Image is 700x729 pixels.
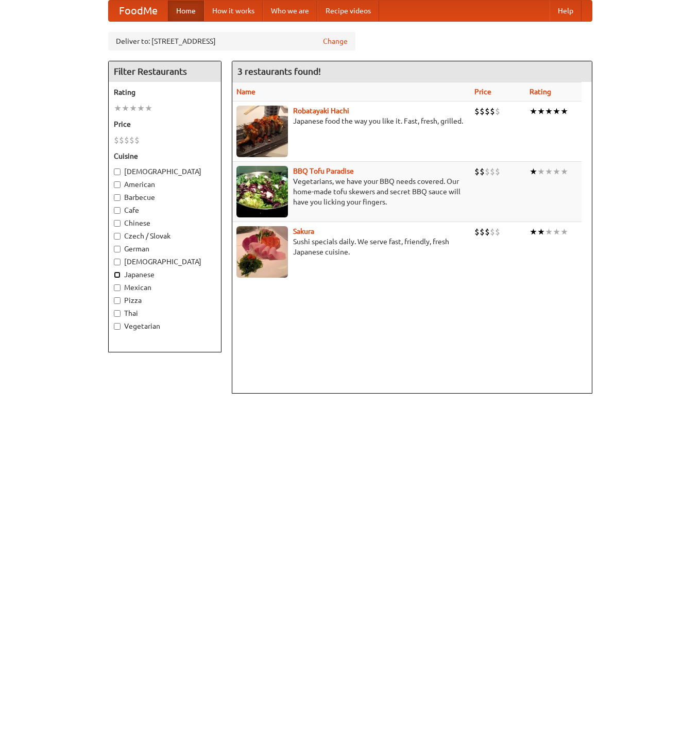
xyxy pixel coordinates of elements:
[114,168,121,175] input: [DEMOGRAPHIC_DATA]
[237,66,321,76] ng-pluralize: 3 restaurants found!
[134,134,140,146] li: $
[485,106,490,117] li: $
[114,194,121,201] input: Barbecue
[124,134,129,146] li: $
[480,226,485,238] li: $
[236,106,288,157] img: robatayaki.jpg
[545,106,553,117] li: ★
[114,87,216,97] h5: Rating
[553,106,560,117] li: ★
[263,1,317,21] a: Who we are
[474,106,480,117] li: $
[485,226,490,238] li: $
[293,167,354,175] a: BBQ Tofu Paradise
[560,166,568,177] li: ★
[114,246,121,252] input: German
[537,166,545,177] li: ★
[490,106,495,117] li: $
[119,134,124,146] li: $
[114,179,216,190] label: American
[114,192,216,202] label: Barbecue
[114,207,121,214] input: Cafe
[236,176,466,207] p: Vegetarians, we have your BBQ needs covered. Our home-made tofu skewers and secret BBQ sauce will...
[137,103,145,114] li: ★
[530,166,537,177] li: ★
[480,106,485,117] li: $
[109,1,168,21] a: FoodMe
[490,226,495,238] li: $
[560,106,568,117] li: ★
[145,103,152,114] li: ★
[114,259,121,265] input: [DEMOGRAPHIC_DATA]
[293,227,314,235] a: Sakura
[474,88,491,96] a: Price
[114,233,121,240] input: Czech / Slovak
[545,166,553,177] li: ★
[114,166,216,177] label: [DEMOGRAPHIC_DATA]
[236,166,288,217] img: tofuparadise.jpg
[323,36,348,46] a: Change
[114,282,216,293] label: Mexican
[114,218,216,228] label: Chinese
[553,166,560,177] li: ★
[114,323,121,330] input: Vegetarian
[114,308,216,318] label: Thai
[129,103,137,114] li: ★
[485,166,490,177] li: $
[109,61,221,82] h4: Filter Restaurants
[530,226,537,238] li: ★
[114,220,121,227] input: Chinese
[480,166,485,177] li: $
[114,231,216,241] label: Czech / Slovak
[129,134,134,146] li: $
[114,297,121,304] input: Pizza
[108,32,355,50] div: Deliver to: [STREET_ADDRESS]
[114,244,216,254] label: German
[474,226,480,238] li: $
[114,269,216,280] label: Japanese
[114,181,121,188] input: American
[168,1,204,21] a: Home
[236,116,466,126] p: Japanese food the way you like it. Fast, fresh, grilled.
[236,88,255,96] a: Name
[114,272,121,278] input: Japanese
[114,151,216,161] h5: Cuisine
[530,88,551,96] a: Rating
[530,106,537,117] li: ★
[317,1,379,21] a: Recipe videos
[560,226,568,238] li: ★
[122,103,129,114] li: ★
[114,134,119,146] li: $
[204,1,263,21] a: How it works
[495,106,500,117] li: $
[114,284,121,291] input: Mexican
[495,166,500,177] li: $
[114,257,216,267] label: [DEMOGRAPHIC_DATA]
[537,106,545,117] li: ★
[236,226,288,278] img: sakura.jpg
[114,103,122,114] li: ★
[114,295,216,306] label: Pizza
[114,310,121,317] input: Thai
[293,107,349,115] a: Robatayaki Hachi
[550,1,582,21] a: Help
[495,226,500,238] li: $
[474,166,480,177] li: $
[537,226,545,238] li: ★
[114,205,216,215] label: Cafe
[114,119,216,129] h5: Price
[545,226,553,238] li: ★
[236,236,466,257] p: Sushi specials daily. We serve fast, friendly, fresh Japanese cuisine.
[490,166,495,177] li: $
[114,321,216,331] label: Vegetarian
[553,226,560,238] li: ★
